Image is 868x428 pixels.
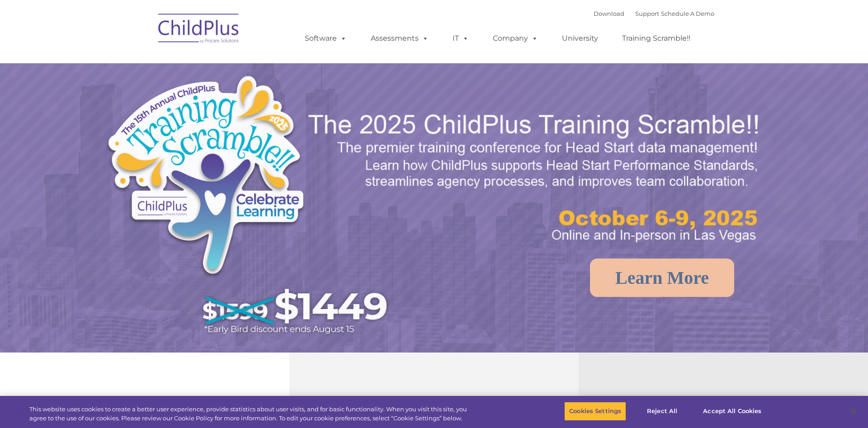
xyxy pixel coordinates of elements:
a: Software [296,29,356,47]
a: Download [594,10,624,17]
font: | [594,10,714,17]
a: Training Scramble!! [613,29,699,47]
a: Assessments [362,29,438,47]
button: Reject All [634,402,690,421]
a: Support [635,10,659,17]
a: University [553,29,607,47]
a: IT [443,29,478,47]
a: Company [484,29,547,47]
button: Close [844,401,863,421]
button: Cookies Settings [564,402,626,421]
div: This website uses cookies to create a better user experience, provide statistics about user visit... [29,405,477,423]
button: Accept All Cookies [698,402,766,421]
a: Schedule A Demo [661,10,714,17]
a: Learn More [590,259,734,297]
img: ChildPlus by Procare Solutions [154,7,244,52]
